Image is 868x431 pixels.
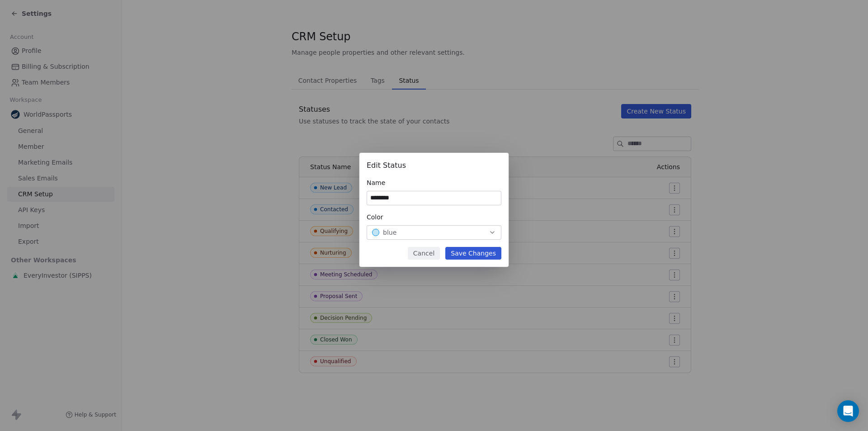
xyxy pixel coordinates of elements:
button: Cancel [408,247,440,260]
span: blue [383,228,396,237]
button: Save Changes [445,247,501,260]
div: Name [367,178,501,187]
div: Edit Status [367,160,501,171]
div: Color [367,213,501,222]
button: blue [367,225,501,240]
